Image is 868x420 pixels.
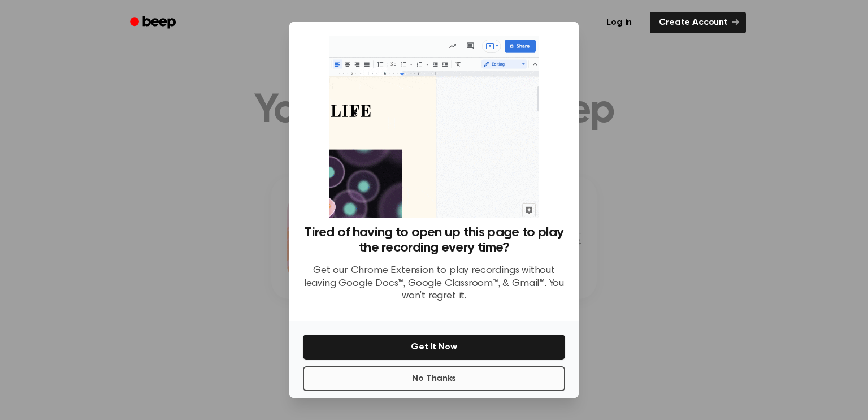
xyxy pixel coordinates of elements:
[595,10,643,36] a: Log in
[122,12,186,34] a: Beep
[303,366,565,391] button: No Thanks
[303,225,565,256] h3: Tired of having to open up this page to play the recording every time?
[303,335,565,360] button: Get It Now
[329,36,539,218] img: Beep extension in action
[650,12,746,33] a: Create Account
[303,265,565,303] p: Get our Chrome Extension to play recordings without leaving Google Docs™, Google Classroom™, & Gm...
